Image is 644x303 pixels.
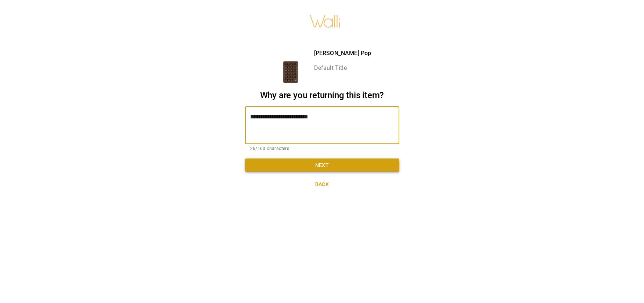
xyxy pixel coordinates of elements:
[314,49,371,58] p: [PERSON_NAME] Pop
[309,6,341,37] img: walli-inc.myshopify.com
[245,178,399,191] button: Back
[245,158,399,172] button: Next
[245,90,399,101] h2: Why are you returning this item?
[314,64,371,72] p: Default Title
[250,145,394,153] p: 26/160 characters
